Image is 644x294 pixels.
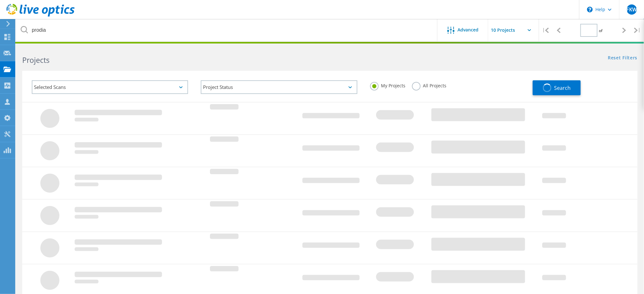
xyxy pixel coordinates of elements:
[554,84,571,91] span: Search
[626,7,637,12] span: FKW
[370,82,406,88] label: My Projects
[539,19,552,42] div: |
[16,19,438,41] input: Search projects by name, owner, ID, company, etc
[587,7,593,12] svg: \n
[32,80,188,94] div: Selected Scans
[533,80,581,95] button: Search
[631,19,644,42] div: |
[201,80,357,94] div: Project Status
[599,28,603,33] span: of
[412,82,447,88] label: All Projects
[22,55,50,65] b: Projects
[458,28,479,32] span: Advanced
[608,56,638,61] a: Reset Filters
[6,13,75,18] a: Live Optics Dashboard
